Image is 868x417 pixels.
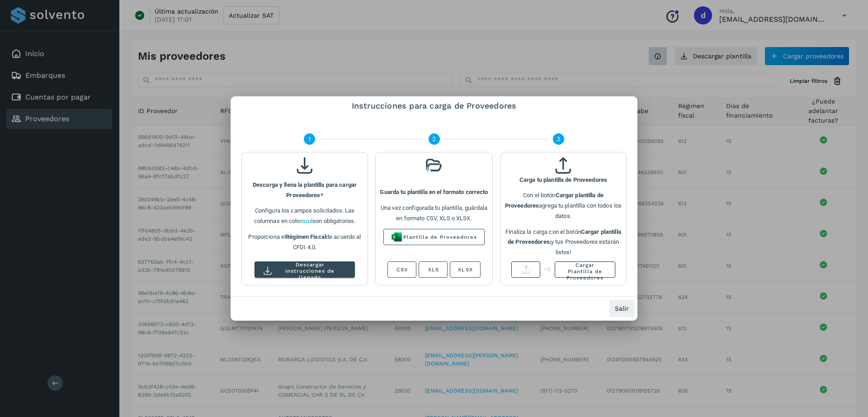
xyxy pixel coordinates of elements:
span: Proporciona el de acuerdo al CFDI 4.0. [248,233,361,251]
button: Cargar Plantilla de Proveedores [555,261,615,278]
span: Con el botón agrega tu plantilla con todos los datos. [505,192,622,219]
span: Finaliza la carga con el botón ¡y tus Proveedores estarán listos! [505,228,621,256]
span: 2 [432,134,436,144]
span: azul [302,218,313,224]
span: Salir [615,305,629,312]
span: Descargar instrucciones de llenado [276,261,344,280]
b: Descarga y llena la plantilla para cargar Proveedores* [253,181,357,199]
span: Cargar Plantilla de Proveedores [562,262,608,281]
span: XLSX [458,266,472,273]
span: Una vez configurada tu plantilla, guárdala en formato CSV, XLS o XLSX. [381,204,487,222]
b: Régimen Fiscal [286,233,326,240]
button: CSV [387,261,416,278]
button: XLSX [450,261,480,278]
span: XLS [428,266,439,273]
img: Excel_Icon-2YvIJ9HB.svg [391,232,403,242]
button: XLS [419,261,448,278]
span: 1 [308,134,311,144]
b: Guarda tu plantilla en el formato correcto [380,189,488,195]
span: CSV [396,266,408,273]
button: Descargar instrucciones de llenado [255,261,354,278]
span: Instrucciones para carga de Proveedores [352,101,517,110]
button: Salir [609,299,635,317]
span: Plantilla de Proveedores [403,234,477,240]
span: Configura los campos solicitados. Las columnas en color son obligatorias. [254,207,356,224]
b: Carga tu plantilla de Proveedores [519,176,607,183]
button: Plantilla de Proveedores [383,229,485,245]
span: 3 [557,134,560,144]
